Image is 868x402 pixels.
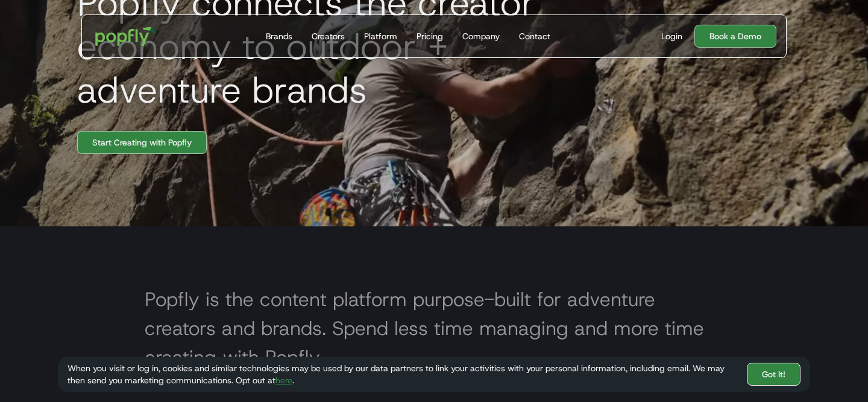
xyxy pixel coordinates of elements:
div: Login [661,30,682,42]
a: Company [458,15,505,57]
a: home [87,18,165,54]
a: Login [656,30,687,42]
a: Got It! [747,363,800,386]
a: here [275,375,292,386]
a: Platform [359,15,402,57]
a: Contact [514,15,555,57]
div: When you visit or log in, cookies and similar technologies may be used by our data partners to li... [68,362,737,386]
a: Creators [307,15,350,57]
div: Company [462,30,500,42]
div: Contact [519,30,550,42]
div: Creators [312,30,345,42]
div: Brands [266,30,292,42]
a: Pricing [412,15,448,57]
a: Brands [261,15,297,57]
div: Pricing [417,30,443,42]
div: Platform [364,30,397,42]
a: Book a Demo [694,25,776,48]
a: Start Creating with Popfly [77,131,207,154]
h2: Popfly is the content platform purpose-built for adventure creators and brands. Spend less time m... [145,285,723,372]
